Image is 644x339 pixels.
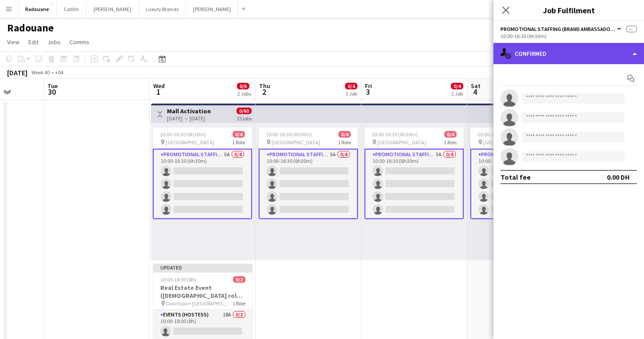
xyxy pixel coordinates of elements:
span: 10:00-16:30 (6h30m) [160,131,206,138]
span: 0/6 [237,83,249,89]
span: 1 Role [232,139,245,146]
span: 4 [469,87,481,97]
span: 0/2 [233,276,245,283]
span: 1 [152,87,165,97]
span: Jobs [47,38,61,46]
div: 15 jobs [237,114,252,122]
a: Comms [66,36,93,48]
button: Promotional Staffing (Brand Ambassadors) [500,26,623,32]
app-job-card: 10:00-16:30 (6h30m)0/4 [GEOGRAPHIC_DATA]1 RolePromotional Staffing (Brand Ambassadors)5A0/410:00-... [259,127,358,219]
app-job-card: 10:00-16:30 (6h30m)0/4 [GEOGRAPHIC_DATA]1 RolePromotional Staffing (Brand Ambassadors)5A0/410:00-... [365,127,464,219]
button: Radouane [18,0,57,18]
span: 10:00-16:30 (6h30m) [266,131,312,138]
div: 1 Job [345,90,357,97]
h3: Job Fulfilment [493,4,644,16]
app-job-card: 10:00-16:30 (6h30m)0/4 [GEOGRAPHIC_DATA]1 RolePromotional Staffing (Brand Ambassadors)5A0/410:00-... [153,127,252,219]
span: View [7,38,19,46]
span: [GEOGRAPHIC_DATA] [377,139,426,146]
span: [GEOGRAPHIC_DATA] [272,139,320,146]
span: 0/4 [338,131,351,138]
button: Caitlin [57,0,86,18]
div: [DATE] [7,68,27,77]
span: [GEOGRAPHIC_DATA] [166,139,214,146]
span: 0/4 [444,131,457,138]
div: +04 [55,69,63,76]
span: 3 [364,87,372,97]
span: 0/60 [237,108,252,114]
span: Edit [28,38,39,46]
div: Total fee [500,173,531,181]
div: Confirmed [493,43,644,64]
span: [GEOGRAPHIC_DATA] [483,139,532,146]
a: View [4,36,23,48]
app-card-role: Promotional Staffing (Brand Ambassadors)5A0/410:00-16:30 (6h30m) [259,149,358,219]
span: Thu [259,82,270,90]
button: [PERSON_NAME] [86,0,139,18]
button: [PERSON_NAME] [186,0,238,18]
div: 2 Jobs [237,90,251,97]
span: 0/4 [345,83,357,89]
span: Fri [365,82,372,90]
div: 1 Job [451,90,463,97]
span: 10:00-18:00 (8h) [160,276,196,283]
app-card-role: Promotional Staffing (Brand Ambassadors)5A0/410:00-16:30 (6h30m) [470,149,570,219]
span: Wed [153,82,165,90]
span: 10:00-16:30 (6h30m) [372,131,418,138]
span: Comms [70,38,89,46]
app-card-role: Promotional Staffing (Brand Ambassadors)5A0/410:00-16:30 (6h30m) [153,149,252,219]
div: 0.00 DH [607,173,630,181]
span: Sat [471,82,481,90]
div: Updated [153,264,252,271]
span: 1 Role [444,139,457,146]
span: Downtown [GEOGRAPHIC_DATA] [166,300,233,307]
app-card-role: Promotional Staffing (Brand Ambassadors)5A0/410:00-16:30 (6h30m) [365,149,464,219]
span: 0/4 [233,131,245,138]
span: Promotional Staffing (Brand Ambassadors) [500,26,616,32]
h1: Radouane [7,21,54,35]
div: 10:00-16:30 (6h30m) [500,33,637,39]
span: 1 Role [338,139,351,146]
span: Tue [47,82,58,90]
span: 10:00-16:30 (6h30m) [477,131,524,138]
span: Week 40 [29,69,51,76]
app-job-card: 10:00-16:30 (6h30m)0/4 [GEOGRAPHIC_DATA]1 RolePromotional Staffing (Brand Ambassadors)5A0/410:00-... [470,127,570,219]
span: 1 Role [233,300,245,307]
span: 2 [258,87,270,97]
span: 30 [46,87,58,97]
button: Luxury Brands [139,0,186,18]
h3: Mall Activation [167,107,211,115]
div: [DATE] → [DATE] [167,115,211,122]
a: Edit [25,36,42,48]
h3: Real Estate Event ([DEMOGRAPHIC_DATA] role) [GEOGRAPHIC_DATA] [153,284,252,300]
span: -- [626,26,637,32]
a: Jobs [44,36,64,48]
span: 0/4 [451,83,463,89]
